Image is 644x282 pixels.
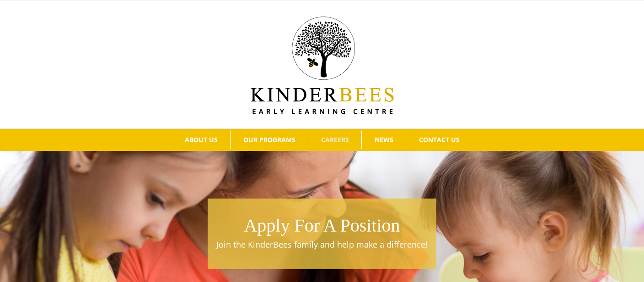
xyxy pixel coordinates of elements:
span: CONTACT US [419,137,460,143]
a: NEWS [362,131,406,149]
p: Join the KinderBees family and help make a difference! [212,238,432,251]
span: ABOUT US [185,137,218,143]
span: OUR PROGRAMS [243,137,295,143]
span: CAREERS [321,137,349,143]
a: ABOUT US [172,131,230,149]
nav: Main Menu [14,129,630,151]
span: NEWS [375,137,393,143]
a: CAREERS [308,131,361,149]
img: Kinder Bees Logo [251,17,394,114]
a: CONTACT US [406,131,472,149]
a: OUR PROGRAMS [231,131,308,149]
h1: Apply For A Position [212,213,432,238]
